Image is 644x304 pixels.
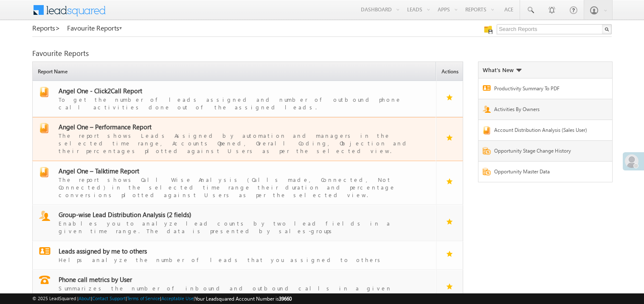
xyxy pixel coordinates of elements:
[37,123,432,155] a: report Angel One – Performance ReportThe report shows Leads Assigned by automation and managers i...
[195,296,292,302] span: Your Leadsquared Account Number is
[59,247,147,255] span: Leads assigned by me to others
[59,284,420,300] div: Summarizes the number of inbound and outbound calls in a given timeperiod by users
[494,147,593,157] a: Opportunity Stage Change History
[483,106,491,113] img: Report
[59,95,420,111] div: To get the number of leads assigned and number of outbound phone call activities done out of the ...
[32,24,60,32] a: Reports>
[483,168,491,176] img: Report
[127,296,160,301] a: Terms of Service
[67,24,123,32] a: Favourite Reports
[92,296,126,301] a: Contact Support
[516,69,522,72] img: What's new
[279,296,292,302] span: 39660
[483,66,522,74] div: What's New
[37,87,432,111] a: report Angel One - Click2Call ReportTo get the number of leads assigned and number of outbound ph...
[483,147,491,155] img: Report
[55,23,60,33] span: >
[37,276,432,300] a: report Phone call metrics by UserSummarizes the number of inbound and outbound calls in a given t...
[494,168,593,178] a: Opportunity Master Data
[32,295,292,303] span: © 2025 LeadSquared | | | | |
[39,167,49,177] img: report
[32,50,612,57] div: Favourite Reports
[59,255,420,264] div: Helps analyze the number of leads that you assigned to others
[59,131,420,155] div: The report shows Leads Assigned by automation and managers in the selected time range, Accounts O...
[37,247,432,264] a: report Leads assigned by me to othersHelps analyze the number of leads that you assigned to others
[59,167,139,175] span: Angel One – Talktime Report
[37,167,432,199] a: report Angel One – Talktime ReportThe report shows Call Wise Analysis (Calls made, Connected, Not...
[37,211,432,235] a: report Group-wise Lead Distribution Analysis (2 fields)Enables you to analyze lead counts by two ...
[59,175,420,199] div: The report shows Call Wise Analysis (Calls made, Connected, Not Connected) in the selected time r...
[59,123,152,131] span: Angel One – Performance Report
[39,276,50,284] img: report
[497,24,612,34] input: Search Reports
[39,247,51,255] img: report
[59,86,142,95] span: Angel One - Click2Call Report
[59,210,191,219] span: Group-wise Lead Distribution Analysis (2 fields)
[439,63,463,81] span: Actions
[483,85,491,91] img: Report
[39,87,49,97] img: report
[79,296,91,301] a: About
[39,211,50,221] img: report
[494,106,593,115] a: Activities By Owners
[59,219,420,235] div: Enables you to analyze lead counts by two lead fields in a given time range. The data is presente...
[494,126,593,136] a: Account Distribution Analysis (Sales User)
[483,126,491,134] img: Report
[35,63,436,81] span: Report Name
[39,123,49,133] img: report
[161,296,194,301] a: Acceptable Use
[59,275,132,284] span: Phone call metrics by User
[484,25,492,34] img: Manage all your saved reports!
[494,85,593,95] a: Productivity Summary To PDF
